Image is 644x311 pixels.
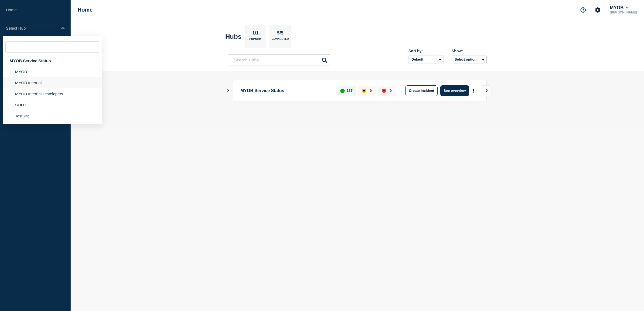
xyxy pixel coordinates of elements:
div: MYOB Service Status [3,55,102,66]
button: Support [577,4,589,16]
button: Show Connected Hubs [227,89,230,93]
p: [PERSON_NAME] [609,11,638,14]
div: affected [362,89,366,93]
li: MYOB [3,66,102,77]
button: View [481,85,492,96]
p: MYOB Service Status [240,85,331,96]
p: Select Hub [6,26,58,30]
p: 1/1 [250,30,261,37]
button: Select option [452,55,487,64]
p: Connected [272,37,289,43]
p: 0 [390,89,392,93]
p: 0 [370,89,372,93]
select: Sort by [408,55,444,64]
li: SOLO [3,99,102,110]
div: Show: [452,49,487,53]
li: TestSIte [3,110,102,121]
h1: Home [78,7,93,13]
button: More actions [470,86,477,96]
div: Sort by: [408,49,444,53]
button: MYOB [609,5,630,11]
button: See overview [440,85,469,96]
li: MYOB Internal [3,77,102,88]
input: Search Hubs [228,54,330,65]
button: Create incident [405,85,438,96]
p: 137 [347,89,353,93]
button: Account settings [592,4,603,16]
p: 5/5 [275,30,286,37]
li: MYOB Internal Developers [3,88,102,99]
p: Primary [249,37,262,43]
div: up [340,89,345,93]
div: down [382,89,386,93]
h2: Hubs [225,33,241,40]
